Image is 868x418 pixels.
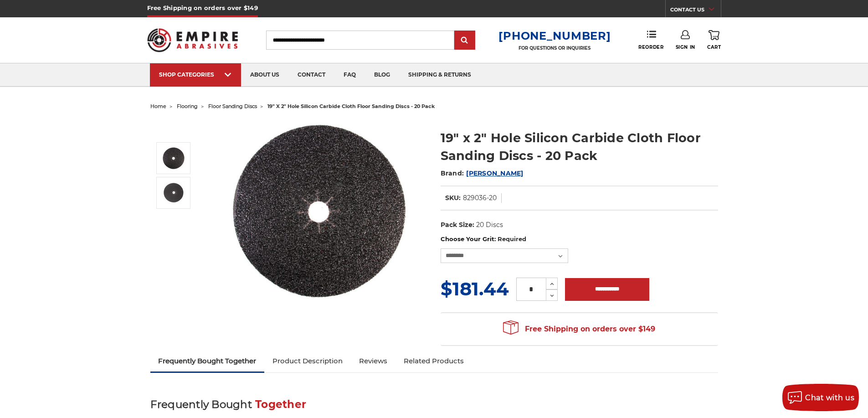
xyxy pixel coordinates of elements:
h1: 19" x 2" Hole Silicon Carbide Cloth Floor Sanding Discs - 20 Pack [441,129,718,165]
span: Chat with us [805,393,854,402]
a: Cart [707,30,721,50]
span: $181.44 [441,278,509,300]
div: SHOP CATEGORIES [159,71,232,78]
span: Brand: [441,169,464,177]
dd: 20 Discs [476,220,503,230]
a: floor sanding discs [208,103,257,109]
a: CONTACT US [670,5,721,17]
span: Frequently Bought [150,398,252,411]
img: Silicon Carbide 19" x 2" Cloth Floor Sanding Discs [162,147,185,170]
small: Required [498,235,526,243]
span: Cart [707,44,721,50]
button: Chat with us [782,384,859,411]
span: Sign In [676,44,695,50]
dt: Pack Size: [441,220,474,230]
a: flooring [177,103,198,109]
a: blog [365,63,399,87]
img: Empire Abrasives [147,22,238,58]
img: Silicon Carbide 19" x 2" Cloth Floor Sanding Discs [228,119,411,302]
a: contact [288,63,334,87]
a: shipping & returns [399,63,480,87]
label: Choose Your Grit: [441,235,718,244]
a: Frequently Bought Together [150,351,265,371]
span: Reorder [638,44,663,50]
dt: SKU: [445,193,461,203]
a: [PHONE_NUMBER] [498,29,611,42]
dd: 829036-20 [463,193,497,203]
a: Product Description [264,351,351,371]
a: Reviews [351,351,395,371]
input: Submit [456,31,474,50]
a: [PERSON_NAME] [466,169,523,177]
a: Reorder [638,30,663,50]
a: Related Products [395,351,472,371]
img: Silicon Carbide 19" x 2" Floor Sanding Cloth Discs [162,181,185,204]
p: FOR QUESTIONS OR INQUIRIES [498,45,611,51]
a: home [150,103,166,109]
a: faq [334,63,365,87]
a: about us [241,63,288,87]
span: 19" x 2" hole silicon carbide cloth floor sanding discs - 20 pack [267,103,435,109]
span: Together [255,398,306,411]
span: Free Shipping on orders over $149 [503,320,655,338]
